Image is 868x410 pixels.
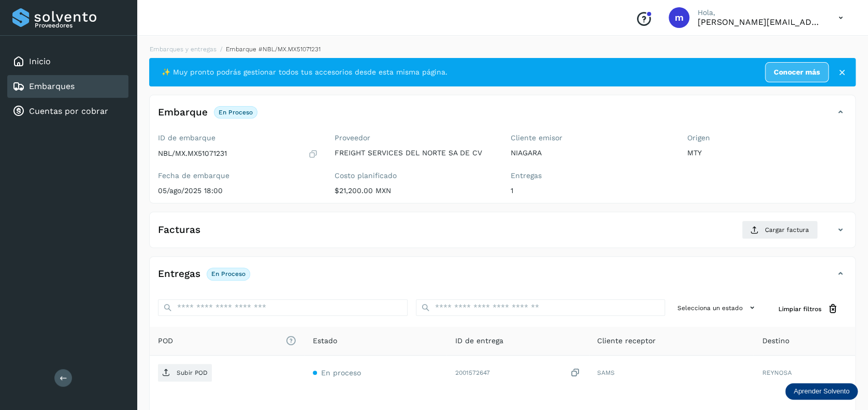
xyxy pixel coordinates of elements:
p: NBL/MX.MX51071231 [158,149,227,158]
label: Proveedor [335,134,495,142]
label: ID de embarque [158,134,318,142]
div: EmbarqueEn proceso [150,104,855,129]
button: Selecciona un estado [673,299,762,316]
label: Origen [687,134,847,142]
p: En proceso [211,270,245,277]
p: NIAGARA [511,149,671,157]
a: Inicio [29,56,51,66]
span: Cliente receptor [597,335,656,346]
h4: Embarque [158,107,208,119]
p: Proveedores [35,22,124,29]
p: 1 [511,186,671,195]
h4: Entregas [158,268,200,280]
p: Subir POD [177,369,208,376]
span: Estado [313,335,337,346]
label: Costo planificado [335,171,495,180]
span: Embarque #NBL/MX.MX51071231 [226,46,321,53]
span: En proceso [321,369,361,377]
button: Subir POD [158,364,212,382]
span: Cargar factura [765,225,809,235]
p: En proceso [219,109,253,116]
td: SAMS [589,356,754,390]
a: Conocer más [765,62,829,82]
p: FREIGHT SERVICES DEL NORTE SA DE CV [335,149,495,157]
p: mariela.santiago@fsdelnorte.com [698,17,822,27]
label: Entregas [511,171,671,180]
div: Inicio [7,50,128,73]
nav: breadcrumb [149,45,856,54]
a: Embarques [29,81,75,91]
td: REYNOSA [754,356,855,390]
label: Cliente emisor [511,134,671,142]
a: Embarques y entregas [150,46,216,53]
h4: Facturas [158,224,200,236]
p: 05/ago/2025 18:00 [158,186,318,195]
div: 2001572647 [455,368,581,378]
button: Limpiar filtros [770,299,847,318]
span: Destino [762,335,789,346]
span: ID de entrega [455,335,503,346]
div: FacturasCargar factura [150,221,855,247]
span: POD [158,335,296,346]
p: $21,200.00 MXN [335,186,495,195]
p: Aprender Solvento [793,387,849,396]
span: ✨ Muy pronto podrás gestionar todos tus accesorios desde esta misma página. [162,67,447,78]
button: Cargar factura [742,221,818,239]
div: Cuentas por cobrar [7,100,128,123]
p: Hola, [698,8,822,17]
div: Embarques [7,75,128,98]
label: Fecha de embarque [158,171,318,180]
div: EntregasEn proceso [150,265,855,291]
span: Limpiar filtros [778,304,821,314]
a: Cuentas por cobrar [29,106,108,116]
p: MTY [687,149,847,157]
div: Aprender Solvento [785,383,858,400]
